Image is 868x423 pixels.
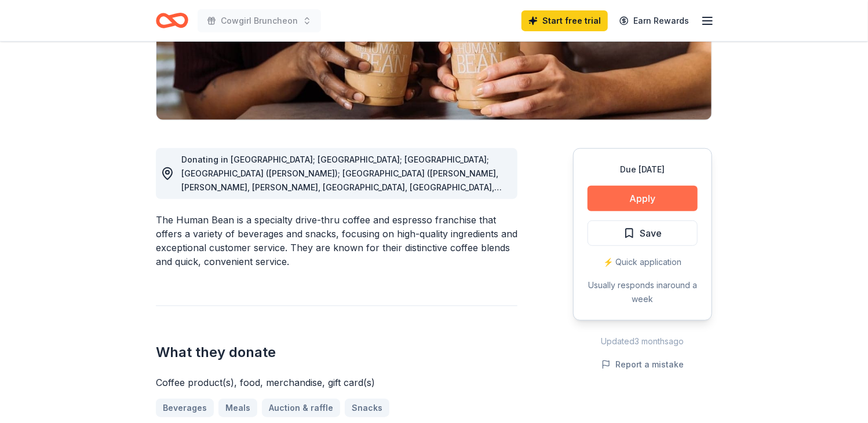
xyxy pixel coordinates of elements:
[156,213,517,268] div: The Human Bean is a specialty drive-thru coffee and espresso franchise that offers a variety of b...
[198,9,321,32] button: Cowgirl Bruncheon
[588,186,698,211] button: Apply
[601,358,684,371] button: Report a mistake
[156,7,188,34] a: Home
[181,155,502,414] span: Donating in [GEOGRAPHIC_DATA]; [GEOGRAPHIC_DATA]; [GEOGRAPHIC_DATA]; [GEOGRAPHIC_DATA] ([PERSON_N...
[521,10,608,31] a: Start free trial
[156,376,517,389] div: Coffee product(s), food, merchandise, gift card(s)
[218,399,257,417] a: Meals
[588,220,698,246] button: Save
[156,399,214,417] a: Beverages
[573,334,712,348] div: Updated 3 months ago
[156,343,517,362] h2: What they donate
[588,255,698,269] div: ⚡️ Quick application
[221,14,298,28] span: Cowgirl Bruncheon
[345,399,389,417] a: Snacks
[262,399,340,417] a: Auction & raffle
[640,226,662,241] span: Save
[588,278,698,306] div: Usually responds in around a week
[612,10,696,31] a: Earn Rewards
[588,163,698,176] div: Due [DATE]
